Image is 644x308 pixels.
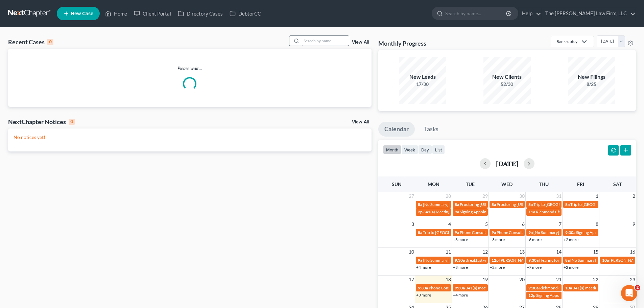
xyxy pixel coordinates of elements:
[527,237,542,242] a: +6 more
[102,7,130,20] a: Home
[635,285,640,290] span: 2
[455,230,459,235] span: 9a
[629,276,636,284] span: 23
[14,134,366,141] p: No notices yet!
[536,293,573,298] span: Signing Appointment
[565,230,575,235] span: 9:30a
[592,276,599,284] span: 22
[555,192,562,200] span: 31
[539,258,592,263] span: Hearing for [PERSON_NAME]
[399,81,446,88] div: 17/30
[484,220,488,228] span: 5
[482,276,488,284] span: 19
[519,7,541,20] a: Help
[401,145,418,154] button: week
[556,39,577,44] div: Bankruptcy
[352,40,369,45] a: View All
[418,285,428,290] span: 9:30a
[418,202,422,207] span: 8a
[302,36,349,46] input: Search by name...
[47,39,53,45] div: 0
[564,265,578,270] a: +2 more
[568,73,615,81] div: New Filings
[174,7,226,20] a: Directory Cases
[565,258,570,263] span: 8a
[570,258,596,263] span: [No Summary]
[564,237,578,242] a: +2 more
[521,220,525,228] span: 6
[568,81,615,88] div: 8/25
[528,230,533,235] span: 9a
[632,220,636,228] span: 9
[378,122,415,137] a: Calendar
[460,202,518,207] span: Proctoring [US_STATE] Bar Exam
[629,248,636,256] span: 16
[613,181,622,187] span: Sat
[519,248,525,256] span: 13
[528,285,539,290] span: 9:30a
[482,192,488,200] span: 29
[455,258,465,263] span: 9:30a
[383,145,401,154] button: month
[445,276,452,284] span: 18
[632,192,636,200] span: 2
[570,202,623,207] span: Trip to [GEOGRAPHIC_DATA]
[595,220,599,228] span: 8
[602,258,609,263] span: 10a
[536,209,641,214] span: Richmond Chapter 13 Trustee Interview--[PERSON_NAME]
[577,181,584,187] span: Fri
[455,285,465,290] span: 9:30a
[71,11,93,16] span: New Case
[528,202,533,207] span: 8a
[445,248,452,256] span: 11
[492,258,499,263] span: 12p
[226,7,264,20] a: DebtorCC
[482,248,488,256] span: 12
[423,258,449,263] span: [No Summary]
[423,202,449,207] span: [No Summary]
[418,209,423,214] span: 2p
[528,209,535,214] span: 11a
[429,285,498,290] span: Phone Consultation - [PERSON_NAME]
[573,285,638,290] span: 341(a) meeting for [PERSON_NAME]
[533,230,559,235] span: [No Summary]
[448,220,452,228] span: 4
[621,285,637,301] iframe: Intercom live chat
[492,230,496,235] span: 9a
[418,230,422,235] span: 8a
[483,81,531,88] div: 52/30
[528,293,535,298] span: 12p
[418,258,422,263] span: 9a
[542,7,636,20] a: The [PERSON_NAME] Law Firm, LLC
[418,145,432,154] button: day
[453,292,468,298] a: +4 more
[423,230,476,235] span: Trip to [GEOGRAPHIC_DATA]
[496,160,518,167] h2: [DATE]
[592,248,599,256] span: 15
[416,292,431,298] a: +3 more
[565,285,572,290] span: 10a
[539,285,644,290] span: Richmond Chapter 13 Trustee interview--[PERSON_NAME]
[130,7,174,20] a: Client Portal
[460,230,529,235] span: Phone Consultation - [PERSON_NAME]
[8,118,75,126] div: NextChapter Notices
[69,119,75,125] div: 0
[492,202,496,207] span: 8a
[466,285,531,290] span: 341(a) meeting for [PERSON_NAME]
[499,258,596,263] span: [PERSON_NAME] and [PERSON_NAME] - Webrageous
[519,276,525,284] span: 20
[527,265,542,270] a: +7 more
[565,202,570,207] span: 8a
[483,73,531,81] div: New Clients
[408,248,415,256] span: 10
[595,192,599,200] span: 1
[399,73,446,81] div: New Leads
[466,258,539,263] span: Breakfast with the [PERSON_NAME] Boys
[408,276,415,284] span: 17
[432,145,445,154] button: list
[490,265,505,270] a: +2 more
[428,181,439,187] span: Mon
[501,181,512,187] span: Wed
[453,265,468,270] a: +3 more
[411,220,415,228] span: 3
